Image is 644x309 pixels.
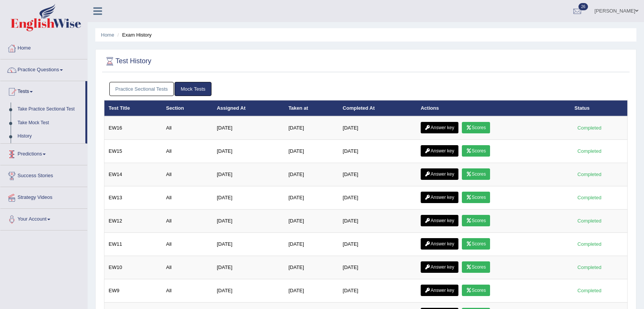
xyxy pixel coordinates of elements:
[213,279,284,303] td: [DATE]
[162,256,213,279] td: All
[575,124,604,132] div: Completed
[462,168,490,180] a: Scores
[284,186,338,210] td: [DATE]
[338,116,417,140] td: [DATE]
[104,163,162,186] td: EW14
[14,130,85,143] a: History
[104,100,162,116] th: Test Title
[162,140,213,163] td: All
[14,102,85,116] a: Take Practice Sectional Test
[462,145,490,157] a: Scores
[0,165,87,184] a: Success Stories
[104,279,162,303] td: EW9
[104,56,151,67] h2: Test History
[0,209,87,228] a: Your Account
[0,59,87,78] a: Practice Questions
[575,194,604,202] div: Completed
[162,100,213,116] th: Section
[421,285,458,296] a: Answer key
[575,287,604,295] div: Completed
[162,279,213,303] td: All
[162,186,213,210] td: All
[421,192,458,203] a: Answer key
[162,210,213,233] td: All
[213,210,284,233] td: [DATE]
[284,256,338,279] td: [DATE]
[421,145,458,157] a: Answer key
[417,100,570,116] th: Actions
[109,82,174,96] a: Practice Sectional Tests
[0,144,87,163] a: Predictions
[284,163,338,186] td: [DATE]
[162,163,213,186] td: All
[213,233,284,256] td: [DATE]
[0,187,87,206] a: Strategy Videos
[213,100,284,116] th: Assigned At
[421,168,458,180] a: Answer key
[338,100,417,116] th: Completed At
[338,279,417,303] td: [DATE]
[175,82,211,96] a: Mock Tests
[104,186,162,210] td: EW13
[213,163,284,186] td: [DATE]
[338,256,417,279] td: [DATE]
[338,140,417,163] td: [DATE]
[462,285,490,296] a: Scores
[462,238,490,250] a: Scores
[421,261,458,273] a: Answer key
[338,163,417,186] td: [DATE]
[213,186,284,210] td: [DATE]
[104,233,162,256] td: EW11
[575,263,604,271] div: Completed
[338,210,417,233] td: [DATE]
[115,31,152,38] li: Exam History
[101,32,114,38] a: Home
[575,170,604,178] div: Completed
[104,116,162,140] td: EW16
[162,233,213,256] td: All
[14,116,85,130] a: Take Mock Test
[462,192,490,203] a: Scores
[462,261,490,273] a: Scores
[421,238,458,250] a: Answer key
[0,38,87,57] a: Home
[338,186,417,210] td: [DATE]
[578,3,588,10] span: 26
[284,140,338,163] td: [DATE]
[338,233,417,256] td: [DATE]
[284,100,338,116] th: Taken at
[162,116,213,140] td: All
[284,210,338,233] td: [DATE]
[575,240,604,248] div: Completed
[421,215,458,226] a: Answer key
[284,279,338,303] td: [DATE]
[575,147,604,155] div: Completed
[570,100,628,116] th: Status
[104,256,162,279] td: EW10
[284,233,338,256] td: [DATE]
[462,122,490,133] a: Scores
[213,116,284,140] td: [DATE]
[0,81,85,100] a: Tests
[213,256,284,279] td: [DATE]
[104,140,162,163] td: EW15
[575,217,604,225] div: Completed
[421,122,458,133] a: Answer key
[284,116,338,140] td: [DATE]
[104,210,162,233] td: EW12
[462,215,490,226] a: Scores
[213,140,284,163] td: [DATE]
